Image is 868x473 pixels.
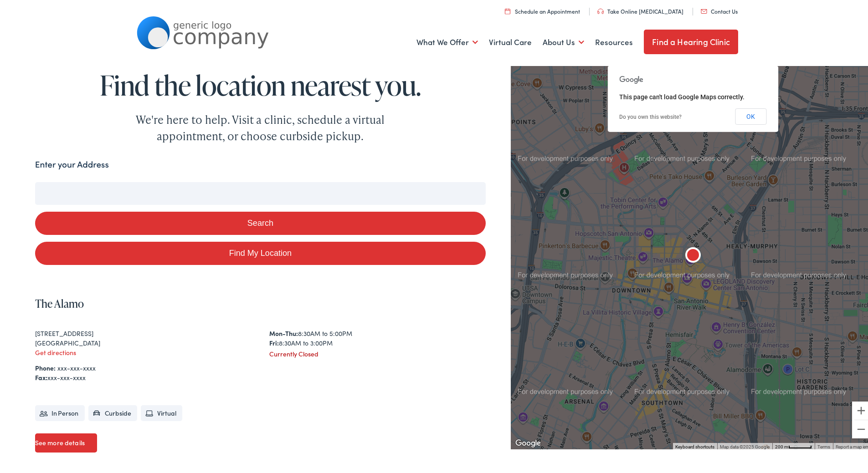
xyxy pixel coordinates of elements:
[597,5,683,13] a: Take Online [MEDICAL_DATA]
[682,244,704,265] div: The Alamo
[701,7,707,12] img: utility icon
[720,442,770,448] span: Map data ©2025 Google
[269,327,486,346] div: 8:30AM to 5:00PM 8:30AM to 3:00PM
[619,112,682,118] a: Do you own this website?
[35,327,252,336] div: [STREET_ADDRESS]
[817,442,830,448] a: Terms (opens in new tab)
[772,441,815,448] button: Map Scale: 200 m per 48 pixels
[35,156,109,169] label: Enter your Address
[35,336,252,346] div: [GEOGRAPHIC_DATA]
[701,5,738,13] a: Contact Us
[269,347,486,357] div: Currently Closed
[35,68,486,98] h1: Find the location nearest you.
[35,371,486,381] div: xxx-xxx-xxxx
[57,361,96,371] a: xxx-xxx-xxxx
[88,403,138,419] li: Curbside
[35,294,84,309] a: The Alamo
[513,436,543,448] a: Open this area in Google Maps (opens a new window)
[505,6,510,12] img: utility icon
[269,336,279,346] strong: Fri:
[595,24,633,57] a: Resources
[513,436,543,448] img: Google
[675,442,714,448] button: Keyboard shortcuts
[35,210,486,233] button: Search
[644,28,738,52] a: Find a Hearing Clinic
[35,240,486,263] a: Find My Location
[775,442,788,448] span: 200 m
[141,403,182,419] li: Virtual
[489,24,532,57] a: Virtual Care
[416,24,478,57] a: What We Offer
[35,403,85,419] li: In Person
[505,5,580,13] a: Schedule an Appointment
[269,327,298,336] strong: Mon-Thu:
[35,180,486,203] input: Enter your address or zip code
[543,24,584,57] a: About Us
[597,7,604,12] img: utility icon
[35,361,56,371] strong: Phone:
[619,92,745,99] span: This page can't load Google Maps correctly.
[35,371,47,380] strong: Fax:
[735,107,766,123] button: OK
[35,432,97,451] a: See more details
[35,346,76,355] a: Get directions
[114,110,406,142] div: We're here to help. Visit a clinic, schedule a virtual appointment, or choose curbside pickup.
